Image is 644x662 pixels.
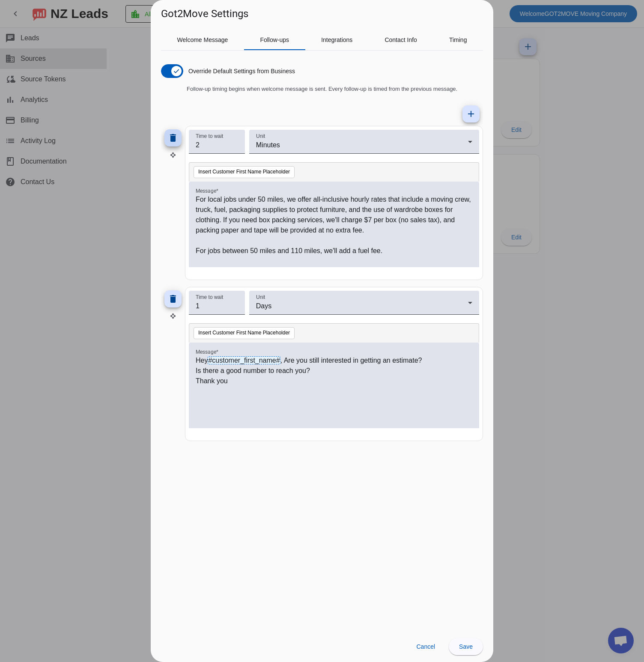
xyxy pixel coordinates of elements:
button: Insert Customer First Name Placeholder [194,327,295,339]
span: Save [459,643,473,650]
span: Timing [449,37,467,43]
span: Follow-ups [260,37,289,43]
span: Cancel [416,643,435,650]
h1: Got2Move Settings [161,7,248,21]
mat-label: Time to wait [196,294,223,300]
span: Welcome Message [177,37,228,43]
span: Integrations [321,37,352,43]
mat-label: Unit [256,134,265,139]
p: Hey , Are you still interested in getting an estimate? [196,355,472,366]
span: Contact Info [385,37,417,43]
label: Override Default Settings from Business [187,67,295,75]
span: #customer_first_name# [208,356,280,364]
p: Is there a good number to reach you? [196,366,472,376]
button: Save [449,638,483,655]
p: For local jobs under 50 miles, we offer all-inclusive hourly rates that include a moving crew, tr... [196,194,472,236]
p: Follow-up timing begins when welcome message is sent. Every follow-up is timed from the previous ... [187,85,483,93]
mat-label: Unit [256,294,265,300]
mat-icon: delete [168,294,178,304]
button: Cancel [409,638,442,655]
span: Minutes [256,141,280,149]
p: For jobs between 50 miles and 110 miles, we'll add a fuel fee. [196,246,472,256]
mat-icon: delete [168,133,178,143]
p: Thank you [196,376,472,386]
mat-label: Time to wait [196,134,223,139]
span: Days [256,302,271,310]
mat-icon: add [466,109,476,119]
button: Insert Customer First Name Placeholder [194,166,295,178]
